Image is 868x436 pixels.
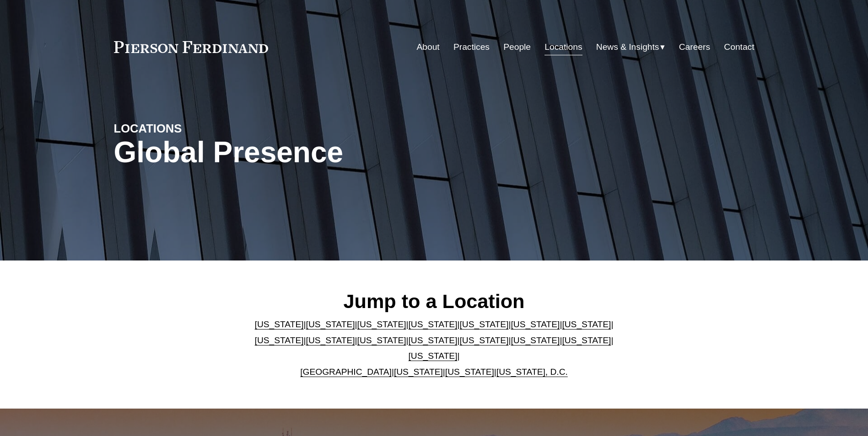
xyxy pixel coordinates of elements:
[394,367,443,377] a: [US_STATE]
[114,136,541,169] h1: Global Presence
[417,38,440,56] a: About
[255,335,304,345] a: [US_STATE]
[255,319,304,329] a: [US_STATE]
[459,319,508,329] a: [US_STATE]
[724,38,754,56] a: Contact
[596,39,659,55] span: News & Insights
[247,317,621,380] p: | | | | | | | | | | | | | | | | | |
[247,289,621,313] h2: Jump to a Location
[459,335,508,345] a: [US_STATE]
[545,38,582,56] a: Locations
[453,38,490,56] a: Practices
[562,335,611,345] a: [US_STATE]
[306,335,355,345] a: [US_STATE]
[409,351,458,361] a: [US_STATE]
[306,319,355,329] a: [US_STATE]
[409,335,458,345] a: [US_STATE]
[679,38,710,56] a: Careers
[114,121,274,136] h4: LOCATIONS
[596,38,665,56] a: folder dropdown
[511,319,560,329] a: [US_STATE]
[409,319,458,329] a: [US_STATE]
[496,367,568,377] a: [US_STATE], D.C.
[445,367,494,377] a: [US_STATE]
[357,335,406,345] a: [US_STATE]
[562,319,611,329] a: [US_STATE]
[357,319,406,329] a: [US_STATE]
[503,38,531,56] a: People
[300,367,392,377] a: [GEOGRAPHIC_DATA]
[511,335,560,345] a: [US_STATE]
